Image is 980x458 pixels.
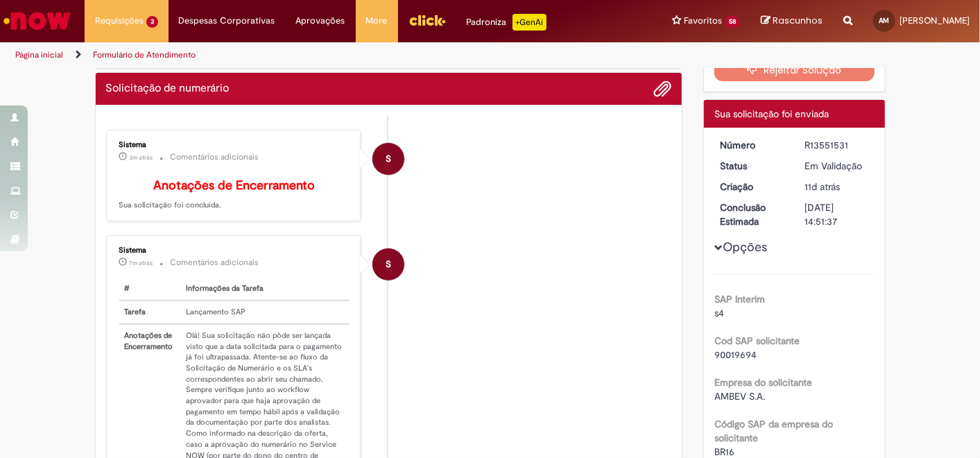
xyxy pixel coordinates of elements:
[710,159,795,173] dt: Status
[179,14,275,28] span: Despesas Corporativas
[130,153,153,162] time: 30/09/2025 09:45:12
[296,14,345,28] span: Aprovações
[805,159,870,173] div: Em Validação
[119,300,181,324] th: Tarefa
[900,15,970,26] span: [PERSON_NAME]
[714,293,765,305] b: SAP Interim
[710,201,795,228] dt: Conclusão Estimada
[146,16,158,28] span: 3
[130,259,153,267] time: 30/09/2025 09:40:58
[714,108,829,120] span: Sua solicitação foi enviada
[714,446,734,458] span: BR16
[119,278,181,300] th: #
[773,14,823,27] span: Rascunhos
[1,7,73,35] img: ServiceNow
[372,248,404,280] div: System
[95,14,144,28] span: Requisições
[15,49,63,60] a: Página inicial
[386,142,391,176] span: S
[130,153,153,162] span: 3m atrás
[714,307,724,319] span: s4
[171,257,259,269] small: Comentários adicionais
[761,15,823,28] a: Rascunhos
[714,59,875,81] button: Rejeitar Solução
[714,348,757,361] span: 90019694
[653,80,671,98] button: Adicionar anexos
[467,14,547,31] div: Padroniza
[805,180,870,194] div: 19/09/2025 16:10:56
[130,259,153,267] span: 7m atrás
[93,49,196,60] a: Formulário de Atendimento
[714,334,800,347] b: Cod SAP solicitante
[879,16,890,25] span: AM
[10,42,643,68] ul: Trilhas de página
[153,178,315,194] b: Anotações de Encerramento
[714,376,812,389] b: Empresa do solicitante
[513,14,547,31] p: +GenAi
[386,248,391,281] span: S
[710,180,795,194] dt: Criação
[180,278,350,300] th: Informações da Tarefa
[684,14,722,28] span: Favoritos
[714,390,765,402] span: AMBEV S.A.
[805,201,870,228] div: [DATE] 14:51:37
[119,246,350,255] div: Sistema
[119,141,350,149] div: Sistema
[805,180,841,193] span: 11d atrás
[180,300,350,324] td: Lançamento SAP
[106,83,230,95] h2: Solicitação de numerário Histórico de tíquete
[409,10,446,31] img: click_logo_yellow_360x200.png
[710,138,795,152] dt: Número
[805,180,841,193] time: 19/09/2025 16:10:56
[725,16,740,28] span: 58
[366,14,388,28] span: More
[805,138,870,152] div: R13551531
[714,418,833,444] b: Código SAP da empresa do solicitante
[372,143,404,175] div: System
[119,179,350,211] p: Sua solicitação foi concluída.
[171,151,259,163] small: Comentários adicionais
